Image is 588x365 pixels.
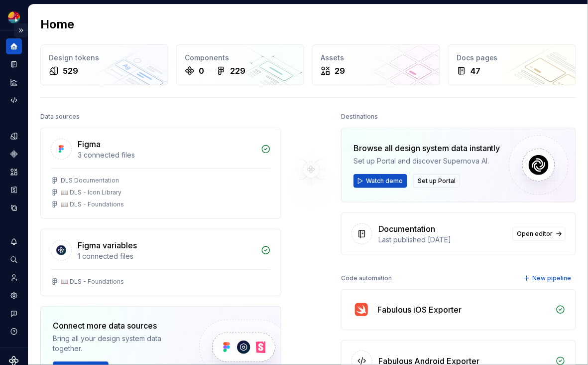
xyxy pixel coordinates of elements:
div: 📖 DLS - Foundations [61,200,124,208]
a: Assets29 [312,44,440,85]
a: Settings [6,288,22,304]
button: Watch demo [353,174,407,188]
h2: Home [40,16,74,32]
a: Analytics [6,74,22,90]
div: Last published [DATE] [378,235,507,245]
div: Destinations [341,110,378,124]
a: Figma3 connected filesDLS Documentation📖 DLS - Icon Library📖 DLS - Foundations [40,128,281,219]
div: Connect more data sources [53,320,182,332]
div: Docs pages [457,53,568,63]
div: 3 connected files [78,150,255,160]
div: Design tokens [49,53,160,63]
button: Search ⌘K [6,252,22,268]
div: Bring all your design system data together. [53,334,182,354]
button: Expand sidebar [14,23,28,37]
span: Watch demo [366,177,403,185]
button: Notifications [6,234,22,250]
div: Fabulous iOS Exporter [377,304,462,316]
div: 📖 DLS - Icon Library [61,188,121,196]
a: Data sources [6,200,22,216]
div: Browse all design system data instantly [353,142,500,154]
div: Figma variables [78,239,137,251]
div: 47 [470,65,480,77]
a: Design tokens [6,128,22,144]
a: Storybook stories [6,182,22,198]
button: Contact support [6,306,22,322]
a: Invite team [6,270,22,286]
div: 1 connected files [78,251,255,261]
div: 📖 DLS - Foundations [61,278,124,286]
a: Figma variables1 connected files📖 DLS - Foundations [40,229,281,296]
div: Figma [78,138,101,150]
div: Code automation [341,271,392,285]
div: 229 [230,65,245,77]
div: 0 [199,65,204,77]
div: Assets [321,53,432,63]
span: New pipeline [533,274,572,282]
a: Open editor [513,227,566,241]
span: Open editor [517,230,553,238]
a: Home [6,38,22,54]
a: Design tokens529 [40,44,168,85]
div: Documentation [378,223,435,235]
a: Components0229 [176,44,304,85]
div: Components [185,53,296,63]
img: ec65babd-e488-45e8-ad6b-b86e4c748d03.png [8,11,20,23]
div: Data sources [40,110,80,124]
a: Docs pages47 [448,44,576,85]
div: 529 [63,65,78,77]
a: Documentation [6,56,22,72]
div: 29 [335,65,345,77]
div: DLS Documentation [61,177,119,184]
button: New pipeline [520,271,576,285]
a: Assets [6,164,22,180]
div: Set up Portal and discover Supernova AI. [353,156,500,166]
a: Code automation [6,92,22,108]
button: Set up Portal [413,174,460,188]
span: Set up Portal [418,177,456,185]
a: Components [6,146,22,162]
